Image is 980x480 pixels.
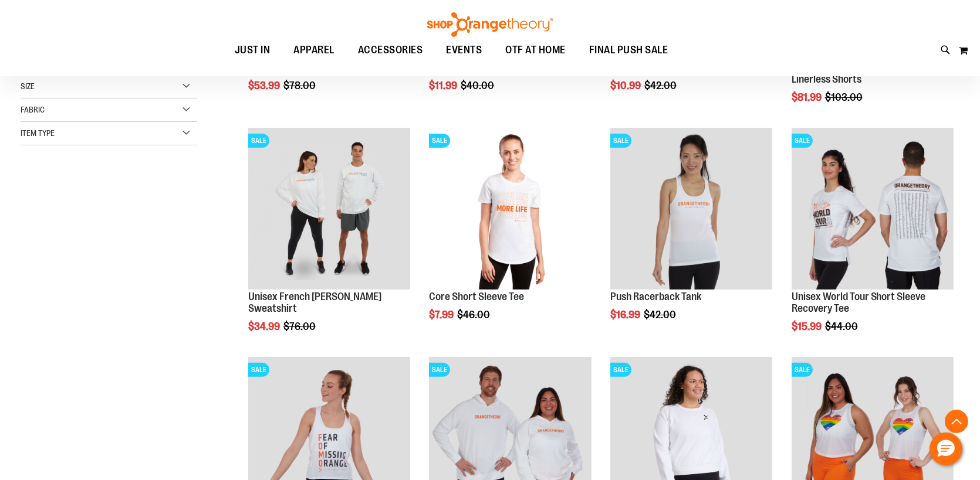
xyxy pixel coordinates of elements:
a: JUST IN [223,37,282,64]
span: ACCESSORIES [358,37,423,63]
button: Back To Top [945,410,968,433]
a: Unisex World Tour Short Sleeve Recovery Tee [792,291,926,314]
img: Product image for Unisex World Tour Short Sleeve Recovery Tee [792,128,954,290]
a: Product image for Core Short Sleeve TeeSALE [429,128,591,291]
span: $34.99 [248,321,282,332]
span: $15.99 [792,321,823,332]
button: Hello, have a question? Let’s chat. [930,433,962,465]
span: SALE [610,134,631,148]
span: OTF AT HOME [505,37,566,63]
span: SALE [248,134,269,148]
span: $81.99 [792,91,823,103]
span: SALE [792,134,813,148]
span: $16.99 [610,309,642,321]
span: $103.00 [825,91,864,103]
div: product [242,122,416,362]
span: SALE [792,363,813,377]
span: Fabric [21,105,45,114]
span: $42.00 [644,309,678,321]
span: $76.00 [283,321,317,332]
img: Product image for Push Racerback Tank [610,128,772,290]
span: Size [21,81,35,91]
img: Shop Orangetheory [425,12,555,37]
span: $7.99 [429,309,455,321]
div: product [604,122,778,350]
a: Core Short Sleeve Tee [429,291,524,302]
a: ACCESSORIES [346,37,435,64]
a: FINAL PUSH SALE [577,37,680,63]
a: Product image for Push Racerback TankSALE [610,128,772,291]
span: APPAREL [293,37,334,63]
span: JUST IN [235,37,271,63]
span: $42.00 [644,80,678,91]
a: Unisex French [PERSON_NAME] Sweatshirt [248,291,381,314]
img: Product image for Core Short Sleeve Tee [429,128,591,290]
span: SALE [610,363,631,377]
span: Item Type [21,128,55,138]
span: $10.99 [610,80,643,91]
span: $11.99 [429,80,459,91]
span: $44.00 [825,321,860,332]
a: EVENTS [434,37,494,64]
span: $53.99 [248,80,282,91]
a: APPAREL [282,37,346,64]
span: $46.00 [457,309,492,321]
a: Product image for Unisex World Tour Short Sleeve Recovery TeeSALE [792,128,954,291]
span: SALE [429,363,450,377]
span: FINAL PUSH SALE [589,37,668,63]
img: Unisex French Terry Crewneck Sweatshirt primary image [248,128,410,290]
a: Push Racerback Tank [610,291,701,302]
span: $78.00 [283,80,317,91]
span: $40.00 [461,80,496,91]
div: product [786,122,959,362]
a: Unisex French Terry Crewneck Sweatshirt primary imageSALE [248,128,410,291]
span: SALE [248,363,269,377]
a: OTF AT HOME [494,37,577,64]
span: SALE [429,134,450,148]
span: EVENTS [446,37,482,63]
div: product [423,122,597,350]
